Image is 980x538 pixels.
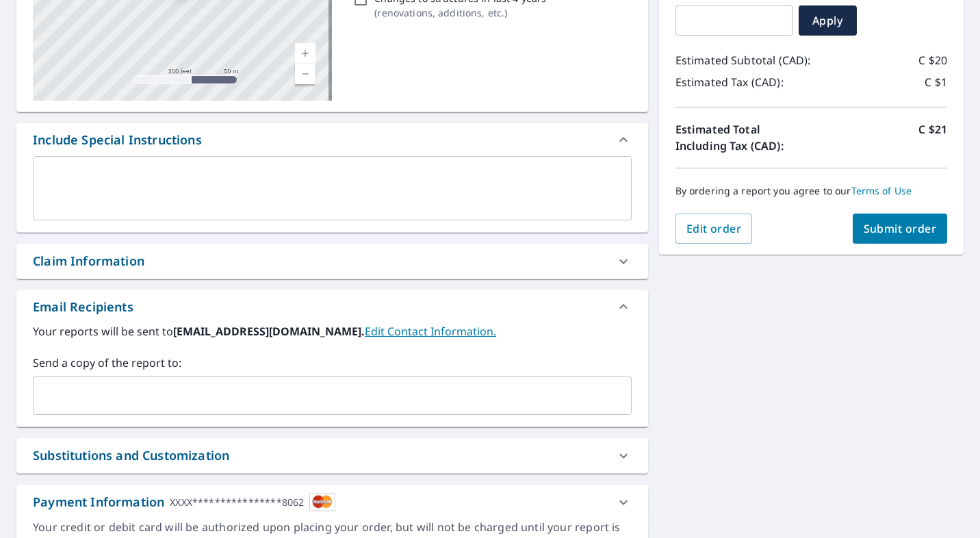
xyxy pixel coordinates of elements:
p: By ordering a report you agree to our [675,185,947,197]
div: Claim Information [33,252,144,270]
div: Email Recipients [16,290,648,323]
label: Your reports will be sent to [33,323,632,340]
button: Apply [799,5,857,36]
p: C $20 [918,52,947,68]
div: Payment Information [33,493,335,511]
p: Estimated Tax (CAD): [675,74,812,90]
div: Substitutions and Customization [33,446,229,465]
button: Submit order [853,214,948,244]
div: Substitutions and Customization [16,438,648,473]
p: C $21 [918,121,947,154]
a: Current Level 17, Zoom In [295,43,315,64]
p: Estimated Total Including Tax (CAD): [675,121,812,154]
button: Edit order [675,214,753,244]
div: Include Special Instructions [33,131,202,149]
b: [EMAIL_ADDRESS][DOMAIN_NAME]. [173,324,365,339]
img: cardImage [309,493,335,511]
div: Include Special Instructions [16,123,648,156]
a: Terms of Use [851,184,912,197]
span: Submit order [864,221,937,236]
p: Estimated Subtotal (CAD): [675,52,812,68]
label: Send a copy of the report to: [33,355,632,371]
a: Current Level 17, Zoom Out [295,64,315,84]
a: EditContactInfo [365,324,496,339]
span: Edit order [686,221,742,236]
span: Apply [810,13,846,28]
p: ( renovations, additions, etc. ) [374,5,546,20]
div: Claim Information [16,244,648,279]
div: Email Recipients [33,298,133,316]
p: C $1 [925,74,947,90]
